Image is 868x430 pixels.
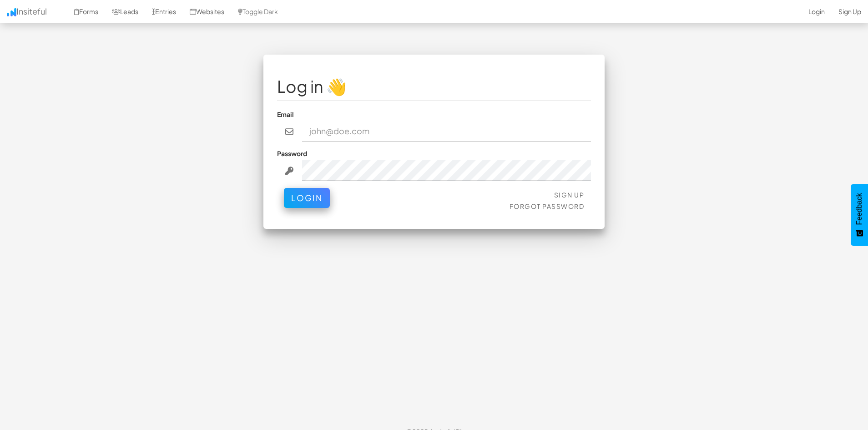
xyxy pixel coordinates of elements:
input: john@doe.com [302,121,591,142]
h1: Log in 👋 [277,77,591,96]
span: Feedback [855,193,863,225]
img: icon.png [7,8,16,16]
a: Sign Up [554,191,585,199]
label: Email [277,110,294,119]
label: Password [277,149,307,158]
a: Forgot Password [510,202,585,210]
button: Feedback - Show survey [851,184,868,246]
button: Login [284,188,330,208]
